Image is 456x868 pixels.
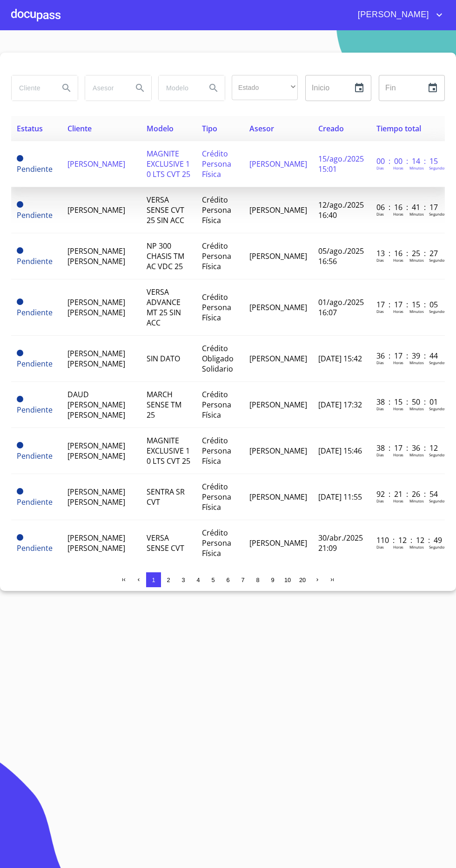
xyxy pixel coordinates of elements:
p: Horas [393,211,403,217]
span: Creado [318,123,344,134]
span: Crédito Persona Física [202,389,231,420]
span: 4 [196,576,200,583]
span: Pendiente [17,164,53,174]
span: 8 [256,576,259,583]
span: Pendiente [17,543,53,553]
span: 20 [299,576,306,583]
p: Minutos [409,309,424,314]
p: Horas [393,360,403,365]
p: 17 : 17 : 15 : 05 [376,299,439,310]
span: Pendiente [17,201,23,208]
p: Segundos [429,498,446,503]
span: Pendiente [17,210,53,220]
span: SIN DATO [147,353,180,364]
span: 15/ago./2025 15:01 [318,154,364,174]
p: Minutos [409,165,424,170]
span: MAGNITE EXCLUSIVE 1 0 LTS CVT 25 [147,435,190,466]
span: [DATE] 11:55 [318,492,362,502]
span: [PERSON_NAME] [249,159,307,169]
button: 8 [250,572,265,587]
span: Modelo [147,123,174,134]
span: SENTRA SR CVT [147,487,185,507]
span: [PERSON_NAME] [351,7,434,22]
span: [PERSON_NAME] [249,538,307,548]
span: [PERSON_NAME] [PERSON_NAME] [67,487,125,507]
button: 7 [235,572,250,587]
span: [PERSON_NAME] [PERSON_NAME] [67,533,125,553]
span: VERSA ADVANCE MT 25 SIN ACC [147,287,181,328]
p: Dias [376,498,384,503]
p: Horas [393,498,403,503]
span: Pendiente [17,396,23,402]
p: 06 : 16 : 41 : 17 [376,202,439,212]
button: Search [202,77,225,99]
p: 38 : 17 : 36 : 12 [376,443,439,453]
span: [PERSON_NAME] [249,446,307,456]
span: Pendiente [17,534,23,541]
span: Pendiente [17,256,53,266]
span: Tipo [202,123,217,134]
button: account of current user [351,7,445,22]
span: 1 [152,576,155,583]
span: Crédito Persona Física [202,195,231,225]
p: Dias [376,406,384,411]
p: Dias [376,165,384,170]
span: Pendiente [17,155,23,162]
span: Crédito Persona Física [202,149,231,179]
span: Pendiente [17,359,53,369]
button: 20 [295,572,310,587]
span: Pendiente [17,247,23,254]
button: Search [129,77,151,99]
span: Pendiente [17,488,23,495]
span: NP 300 CHASIS TM AC VDC 25 [147,241,184,271]
p: Dias [376,309,384,314]
p: Minutos [409,211,424,217]
span: [PERSON_NAME] [PERSON_NAME] [67,348,125,369]
span: Pendiente [17,497,53,507]
p: Segundos [429,452,446,457]
span: 2 [167,576,170,583]
p: Dias [376,360,384,365]
span: Cliente [67,123,92,134]
span: MARCH SENSE TM 25 [147,389,181,420]
p: Segundos [429,406,446,411]
span: Pendiente [17,451,53,461]
p: 92 : 21 : 26 : 54 [376,489,439,499]
span: Pendiente [17,442,23,448]
span: [PERSON_NAME] [67,159,125,169]
span: 7 [241,576,244,583]
p: Dias [376,544,384,549]
span: VERSA SENSE CVT 25 SIN ACC [147,195,184,225]
p: Minutos [409,544,424,549]
span: Crédito Persona Física [202,528,231,558]
span: [PERSON_NAME] [67,205,125,215]
span: [PERSON_NAME] [PERSON_NAME] [67,441,125,461]
span: [DATE] 15:46 [318,446,362,456]
span: VERSA SENSE CVT [147,533,184,553]
button: 10 [280,572,295,587]
span: Crédito Obligado Solidario [202,343,234,374]
span: Crédito Persona Física [202,292,231,323]
span: Crédito Persona Física [202,241,231,271]
p: Horas [393,165,403,170]
span: [PERSON_NAME] [PERSON_NAME] [67,246,125,266]
span: [DATE] 15:42 [318,353,362,364]
span: [PERSON_NAME] [249,251,307,261]
p: Dias [376,258,384,263]
p: Segundos [429,544,446,549]
p: Segundos [429,309,446,314]
p: Segundos [429,360,446,365]
p: Horas [393,258,403,263]
p: 00 : 00 : 14 : 15 [376,156,439,166]
span: Pendiente [17,350,23,356]
span: MAGNITE EXCLUSIVE 1 0 LTS CVT 25 [147,149,190,179]
span: Asesor [249,123,274,134]
span: Estatus [17,123,43,134]
p: 36 : 17 : 39 : 44 [376,351,439,361]
button: Search [55,77,78,99]
span: 01/ago./2025 16:07 [318,297,364,318]
span: Pendiente [17,405,53,415]
span: Crédito Persona Física [202,435,231,466]
p: Minutos [409,258,424,263]
span: DAUD [PERSON_NAME] [PERSON_NAME] [67,389,125,420]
